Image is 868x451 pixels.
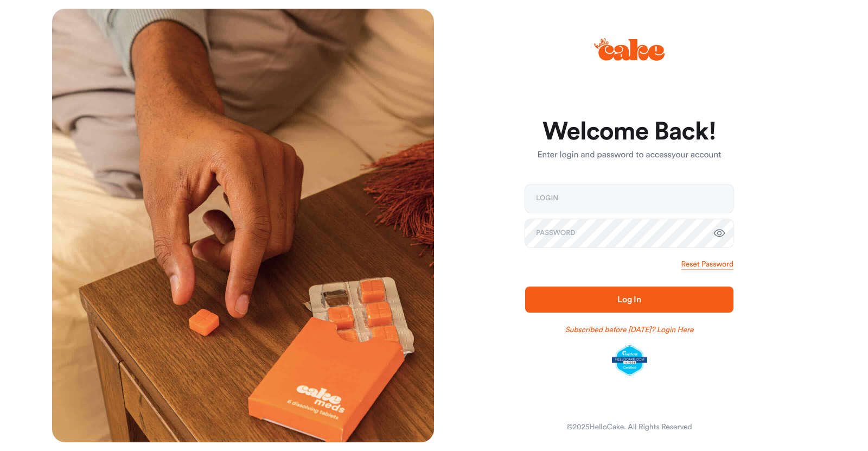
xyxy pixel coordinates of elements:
h1: Welcome Back! [525,119,733,145]
p: Enter login and password to access your account [525,149,733,162]
img: legit-script-certified.png [612,345,647,376]
button: Log In [525,287,733,313]
a: Reset Password [681,259,733,270]
span: Log In [617,295,641,304]
div: © 2025 HelloCake. All Rights Reserved [566,422,692,433]
a: Subscribed before [DATE]? Login Here [565,325,694,335]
